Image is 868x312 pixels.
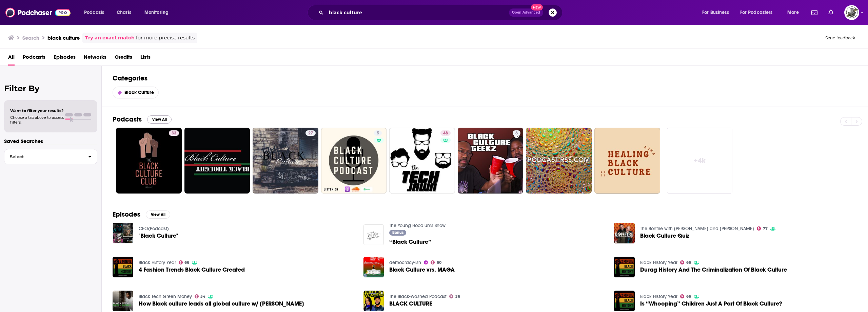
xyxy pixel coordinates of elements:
a: Try an exact match [85,34,135,42]
img: BLACK CULTURE [363,291,384,311]
a: 60 [431,260,441,264]
a: Black Tech Green Money [139,294,192,299]
a: Podcasts [23,52,45,66]
a: 77 [757,226,768,231]
span: Bonus [392,231,403,235]
a: The Black-Washed Podcast [389,294,447,299]
div: Search podcasts, credits, & more... [314,5,569,20]
a: EpisodesView All [113,210,170,219]
a: The Young Hoodlums Show [389,223,446,228]
a: BLACK CULTURE [389,301,432,307]
a: 48 [389,128,455,194]
button: open menu [697,7,737,18]
span: 6 [515,130,518,137]
a: Credits [115,52,132,66]
a: Black Culture Quiz [640,233,689,239]
a: Black History Year [640,260,677,265]
a: Black Culture Quiz [614,223,635,243]
a: 5 [374,130,382,136]
a: PodcastsView All [113,115,172,124]
a: 5 [321,128,387,194]
span: 54 [200,295,205,298]
a: 33 [169,130,179,136]
span: 33 [172,130,176,137]
span: 5 [377,130,379,137]
span: Monitoring [144,8,169,17]
span: Black Culture [124,90,154,95]
span: Networks [84,52,106,66]
a: Is “Whooping” Children Just A Part Of Black Culture? [614,291,635,311]
a: Black Culture vrs. MAGA [389,267,455,273]
button: Open AdvancedNew [509,8,543,17]
a: 48 [440,130,451,136]
a: 66 [680,260,691,264]
input: Search podcasts, credits, & more... [326,7,509,18]
span: Choose a tab above to access filters. [10,115,64,125]
span: More [787,8,799,17]
a: 4 Fashion Trends Black Culture Created [139,267,245,273]
button: open menu [140,7,177,18]
a: Lists [140,52,151,66]
button: open menu [79,7,113,18]
span: New [531,4,543,11]
span: For Business [702,8,729,17]
h2: Categories [113,74,857,82]
span: 66 [686,261,691,264]
h3: Search [22,35,39,41]
h2: Filter By [4,84,97,93]
button: open menu [736,7,783,18]
a: +4k [667,128,733,194]
span: for more precise results [136,34,195,42]
h2: Podcasts [113,115,142,124]
a: 6 [458,128,524,194]
button: Select [4,149,97,164]
a: 27 [305,130,316,136]
a: Show notifications dropdown [809,7,820,18]
img: Podchaser - Follow, Share and Rate Podcasts [5,6,71,19]
img: Black Culture vrs. MAGA [363,257,384,277]
a: How Black culture leads all global culture w/ Tristan Walker [139,301,304,307]
span: How Black culture leads all global culture w/ [PERSON_NAME] [139,301,304,307]
a: How Black culture leads all global culture w/ Tristan Walker [113,291,133,311]
img: 4 Fashion Trends Black Culture Created [113,257,133,277]
span: Is “Whooping” Children Just A Part Of Black Culture? [640,301,782,307]
span: Open Advanced [512,11,540,14]
span: Charts [117,8,131,17]
span: 77 [763,227,768,230]
span: For Podcasters [740,8,773,17]
a: “Black Culture” [389,239,431,245]
a: Show notifications dropdown [826,7,836,18]
img: “Black Culture” [363,224,384,245]
a: 66 [179,260,190,264]
a: Black History Year [640,294,677,299]
a: Durag History And The Criminalization Of Black Culture [640,267,787,273]
a: democracy-ish [389,260,421,265]
a: 6 [513,130,520,136]
a: 54 [195,294,206,298]
span: 66 [686,295,691,298]
a: The Bonfire with Big Jay Oakerson and Robert Kelly [640,226,754,232]
button: View All [146,210,170,219]
a: Black Culture [113,87,159,98]
a: 33 [116,128,182,194]
a: Episodes [54,52,76,66]
span: All [8,52,15,66]
span: 27 [308,130,313,137]
img: "Black Culture" [113,223,133,243]
a: 36 [449,294,460,298]
a: "Black Culture" [139,233,178,239]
